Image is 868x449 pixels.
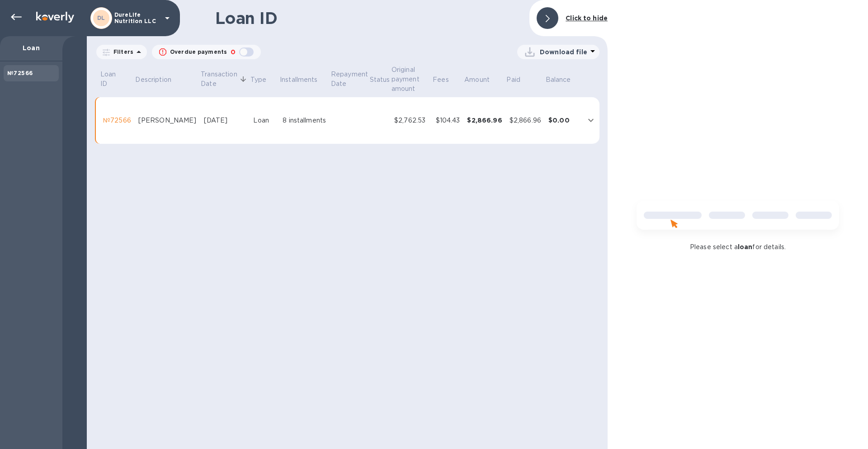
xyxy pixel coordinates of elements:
[509,116,541,125] div: $2,866.96
[138,116,197,125] div: [PERSON_NAME]
[201,70,249,89] span: Transaction Date
[280,75,330,85] span: Installments
[283,116,326,125] div: 8 installments
[506,75,532,85] span: Paid
[215,9,522,28] h1: Loan ID
[392,65,431,94] span: Original payment amount
[548,116,580,125] div: $0.00
[253,116,275,125] div: Loan
[201,70,237,89] p: Transaction Date
[204,116,246,125] div: [DATE]
[7,70,33,76] b: №72566
[250,75,278,85] span: Type
[584,113,598,127] button: expand row
[394,116,428,125] div: $2,762.53
[114,12,160,24] p: DureLife Nutrition LLC
[370,75,390,85] p: Status
[135,75,171,85] p: Description
[250,75,267,85] p: Type
[97,14,105,21] b: DL
[464,75,490,85] p: Amount
[152,45,261,59] button: Overdue payments0
[331,70,368,89] p: Repayment Date
[464,75,501,85] span: Amount
[170,48,227,56] p: Overdue payments
[392,65,420,94] p: Original payment amount
[467,116,502,125] div: $2,866.96
[103,116,131,125] div: №72566
[280,75,318,85] p: Installments
[546,75,571,85] p: Balance
[738,243,753,250] b: loan
[231,47,236,57] p: 0
[7,43,55,52] p: Loan
[506,75,520,85] p: Paid
[690,242,786,252] p: Please select a for details.
[436,116,460,125] div: $104.43
[433,75,449,85] p: Fees
[100,70,122,89] p: Loan ID
[110,48,133,56] p: Filters
[135,75,183,85] span: Description
[566,14,608,22] b: Click to hide
[433,75,461,85] span: Fees
[546,75,583,85] span: Balance
[100,70,134,89] span: Loan ID
[36,12,74,23] img: Logo
[540,47,587,57] p: Download file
